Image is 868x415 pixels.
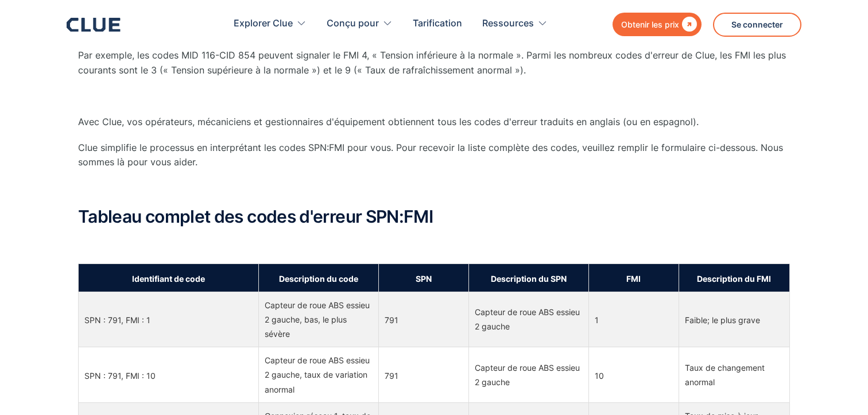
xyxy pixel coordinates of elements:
font: Description du FMI [697,273,771,283]
font: Ressources [482,17,534,29]
font: Avec Clue, vos opérateurs, mécaniciens et gestionnaires d'équipement obtiennent tous les codes d'... [78,116,699,127]
font: Capteur de roue ABS essieu 2 gauche [475,307,580,331]
font: Taux de changement anormal [685,363,765,387]
font: 10 [595,371,604,381]
font: Description du SPN [491,273,567,283]
font: SPN : 791, FMI : 1 [84,315,150,325]
font: Conçu pour [327,17,379,29]
font: Obtenir les prix [621,20,679,29]
font: Capteur de roue ABS essieu 2 gauche, taux de variation anormal [265,355,370,394]
font: Description du code [279,273,358,283]
font: Par exemple, les codes MID 116-CID 854 peuvent signaler le FMI 4, « Tension inférieure à la norma... [78,49,786,75]
font: SPN : 791, FMI : 10 [84,371,156,381]
font: Clue simplifie le processus en interprétant les codes SPN:FMI pour vous. Pour recevoir la liste c... [78,142,783,168]
a: Tarification [413,6,462,42]
font: Tableau complet des codes d'erreur SPN:FMI [78,206,433,227]
a: Obtenir les prix [613,13,702,36]
font: 1 [595,315,599,325]
div: Ressources [482,6,548,42]
font: Capteur de roue ABS essieu 2 gauche [475,363,580,387]
font: 791 [385,315,398,325]
font:  [682,17,697,32]
font: Explorer Clue [234,17,293,29]
font: Faible; le plus grave [685,315,760,325]
font: Se connecter [731,20,783,29]
font: 791 [385,371,398,381]
font: FMI [626,273,641,283]
div: Conçu pour [327,6,393,42]
font: SPN [416,273,432,283]
font: Identifiant de code [132,273,205,283]
a: Se connecter [713,13,801,37]
font: Capteur de roue ABS essieu 2 gauche, bas, le plus sévère [265,300,370,339]
font: Tarification [413,17,462,29]
div: Explorer Clue [234,6,307,42]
